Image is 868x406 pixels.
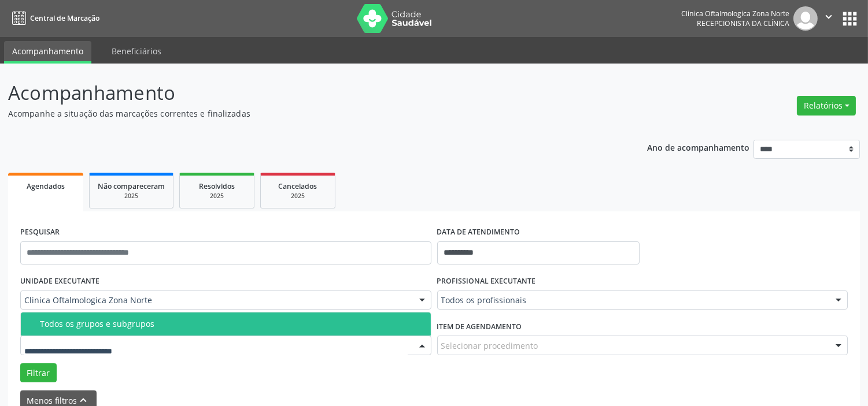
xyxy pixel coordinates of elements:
label: Item de agendamento [437,318,522,336]
div: 2025 [98,192,165,200]
div: 2025 [188,192,246,200]
button: Relatórios [797,96,856,116]
img: img [793,6,818,31]
i:  [822,10,835,23]
button:  [818,6,840,31]
span: Cancelados [279,181,317,191]
span: Recepcionista da clínica [697,18,789,28]
p: Acompanhamento [8,79,604,107]
span: Selecionar procedimento [441,340,538,352]
span: Não compareceram [98,181,165,191]
button: apps [840,9,860,29]
span: Todos os profissionais [441,295,825,306]
span: Clinica Oftalmologica Zona Norte [24,295,408,306]
a: Acompanhamento [4,41,91,64]
label: PROFISSIONAL EXECUTANTE [437,273,536,290]
a: Central de Marcação [8,9,99,28]
label: DATA DE ATENDIMENTO [437,224,520,241]
span: Central de Marcação [30,13,99,23]
div: 2025 [269,192,327,200]
p: Acompanhe a situação das marcações correntes e finalizadas [8,107,604,120]
label: UNIDADE EXECUTANTE [20,273,99,290]
span: Resolvidos [199,181,235,191]
div: Clinica Oftalmologica Zona Norte [681,9,789,18]
label: PESQUISAR [20,224,60,241]
button: Filtrar [20,363,57,383]
span: Agendados [27,181,65,191]
div: Todos os grupos e subgrupos [40,319,424,329]
a: Beneficiários [104,41,169,61]
p: Ano de acompanhamento [647,140,749,154]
